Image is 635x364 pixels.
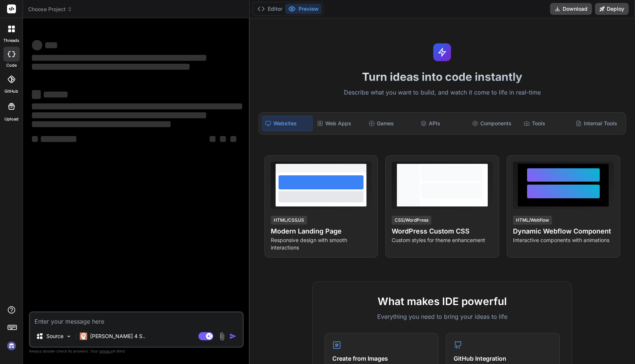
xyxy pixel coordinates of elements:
div: CSS/WordPress [392,216,431,225]
p: Responsive design with smooth interactions [271,236,372,251]
span: ‌ [32,121,171,127]
img: icon [229,332,237,340]
label: GitHub [4,88,18,95]
label: Upload [4,116,19,122]
img: signin [5,340,18,352]
button: Preview [285,4,322,14]
span: ‌ [45,42,57,48]
p: Custom styles for theme enhancement [392,236,493,244]
span: ‌ [32,40,42,50]
span: ‌ [210,136,215,142]
div: Games [366,116,416,131]
img: attachment [218,332,226,341]
span: ‌ [32,103,242,109]
span: ‌ [41,136,76,142]
p: Source [46,332,63,340]
span: ‌ [32,64,190,70]
span: ‌ [44,92,68,97]
h4: Create from Images [332,354,431,363]
span: ‌ [32,112,206,118]
span: ‌ [32,90,41,99]
label: threads [3,37,19,44]
p: [PERSON_NAME] 4 S.. [90,332,145,340]
p: Everything you need to bring your ideas to life [325,312,560,321]
button: Download [550,3,592,15]
h4: GitHub Integration [454,354,552,363]
h4: Dynamic Webflow Component [513,226,614,236]
p: Always double-check its answers. Your in Bind [29,348,244,355]
span: privacy [99,349,113,353]
span: Choose Project [28,6,72,13]
p: Interactive components with animations [513,236,614,244]
span: ‌ [32,55,206,61]
div: HTML/CSS/JS [271,216,307,225]
div: APIs [418,116,468,131]
span: ‌ [32,136,38,142]
h1: Turn ideas into code instantly [254,70,631,83]
div: Web Apps [314,116,364,131]
button: Deploy [595,3,629,15]
div: Tools [521,116,571,131]
p: Describe what you want to build, and watch it come to life in real-time [254,88,631,97]
button: Editor [254,4,285,14]
img: Claude 4 Sonnet [80,332,87,340]
div: Components [469,116,519,131]
span: ‌ [230,136,236,142]
h4: WordPress Custom CSS [392,226,493,236]
div: HTML/Webflow [513,216,552,225]
h2: What makes IDE powerful [325,294,560,309]
span: ‌ [220,136,226,142]
label: code [6,62,17,69]
div: Internal Tools [573,116,623,131]
img: Pick Models [66,333,72,340]
h4: Modern Landing Page [271,226,372,236]
div: Websites [262,116,313,131]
